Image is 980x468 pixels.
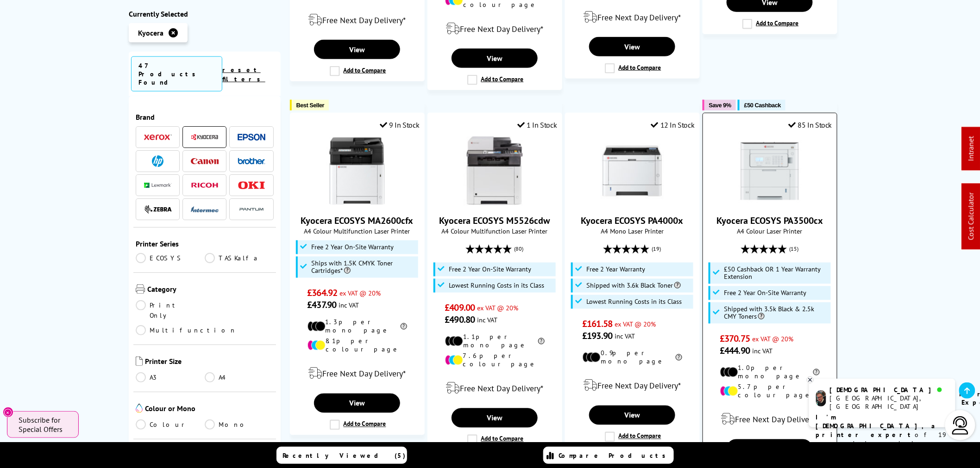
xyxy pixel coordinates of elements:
[295,227,420,236] span: A4 Colour Multifunction Laser Printer
[597,136,667,206] img: Kyocera ECOSYS PA4000x
[322,198,392,208] a: Kyocera ECOSYS MA2600cfx
[951,416,970,435] img: user-headset-light.svg
[330,66,386,76] label: Add to Compare
[445,333,545,350] li: 1.1p per mono page
[583,318,613,330] span: £161.58
[445,352,545,369] li: 7.6p per colour page
[144,203,172,215] a: Zebra
[445,302,475,314] span: £409.00
[136,112,274,122] span: Brand
[308,299,337,311] span: £437.90
[742,19,799,29] label: Add to Compare
[440,215,550,227] a: Kyocera ECOSYS M5526cdw
[720,383,820,400] li: 5.7p per colour page
[581,215,684,227] a: Kyocera ECOSYS PA4000x
[830,394,948,411] div: [GEOGRAPHIC_DATA], [GEOGRAPHIC_DATA]
[295,361,420,387] div: modal_delivery
[452,408,538,428] a: View
[433,376,557,401] div: modal_delivery
[129,9,281,18] div: Currently Selected
[735,136,804,206] img: Kyocera ECOSYS PA3500cx
[716,215,823,227] a: Kyocera ECOSYS PA3500cx
[205,253,274,263] a: TASKalfa
[301,215,414,227] a: Kyocera ECOSYS MA2600cfx
[330,420,386,430] label: Add to Compare
[339,289,381,298] span: ex VAT @ 20%
[651,120,694,129] div: 12 In Stock
[433,16,557,42] div: modal_delivery
[238,134,265,141] img: Epson
[570,227,695,236] span: A4 Mono Laser Printer
[816,390,826,406] img: chris-livechat.png
[477,316,497,325] span: inc VAT
[380,120,420,129] div: 9 In Stock
[589,37,675,56] a: View
[449,282,544,289] span: Lowest Running Costs in its Class
[460,198,529,208] a: Kyocera ECOSYS M5526cdw
[570,4,695,30] div: modal_delivery
[144,131,172,143] a: Xerox
[570,373,695,399] div: modal_delivery
[276,447,407,464] a: Recently Viewed (5)
[752,347,773,356] span: inc VAT
[452,49,538,68] a: View
[311,260,416,275] span: Ships with 1.5K CMYK Toner Cartridges*
[708,406,832,432] div: modal_delivery
[703,100,736,111] button: Save 9%
[308,337,407,354] li: 8.1p per colour page
[238,204,265,215] img: Pantum
[752,335,793,344] span: ex VAT @ 20%
[205,372,274,382] a: A4
[830,386,948,394] div: [DEMOGRAPHIC_DATA]
[144,179,172,191] a: Lexmark
[144,183,172,188] img: Lexmark
[744,102,781,109] span: £50 Cashback
[191,183,219,188] img: Ricoh
[586,282,681,289] span: Shipped with 3.6k Black Toner
[433,227,557,236] span: A4 Colour Multifunction Laser Printer
[339,301,359,310] span: inc VAT
[136,284,145,294] img: Category
[136,300,205,320] a: Print Only
[191,158,219,164] img: Canon
[586,266,645,273] span: Free 2 Year Warranty
[460,136,529,206] img: Kyocera ECOSYS M5526cdw
[238,181,265,189] img: OKI
[720,333,750,345] span: £370.75
[314,394,400,413] a: View
[238,203,265,215] a: Pantum
[144,134,172,141] img: Xerox
[589,406,675,425] a: View
[308,318,407,335] li: 1.3p per mono page
[727,439,813,459] a: View
[583,330,613,342] span: £193.90
[322,136,392,206] img: Kyocera ECOSYS MA2600cfx
[144,155,172,167] a: HP
[720,364,820,381] li: 1.0p per mono page
[136,239,274,248] span: Printer Series
[615,332,635,341] span: inc VAT
[238,158,265,164] img: Brother
[816,413,949,466] p: of 19 years! I can help you choose the right product
[605,63,661,74] label: Add to Compare
[191,179,219,191] a: Ricoh
[145,404,274,415] span: Colour or Mono
[314,40,400,59] a: View
[238,179,265,191] a: OKI
[136,325,237,335] a: Multifunction
[597,198,667,208] a: Kyocera ECOSYS PA4000x
[709,102,731,109] span: Save 9%
[517,120,557,129] div: 1 In Stock
[238,155,265,167] a: Brother
[191,131,219,143] a: Kyocera
[515,240,524,258] span: (80)
[735,198,804,208] a: Kyocera ECOSYS PA3500cx
[191,134,219,141] img: Kyocera
[586,298,682,306] span: Lowest Running Costs in its Class
[652,240,661,258] span: (19)
[290,100,329,111] button: Best Seller
[738,100,785,111] button: £50 Cashback
[967,136,976,161] a: Intranet
[295,7,420,33] div: modal_delivery
[615,320,656,329] span: ex VAT @ 20%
